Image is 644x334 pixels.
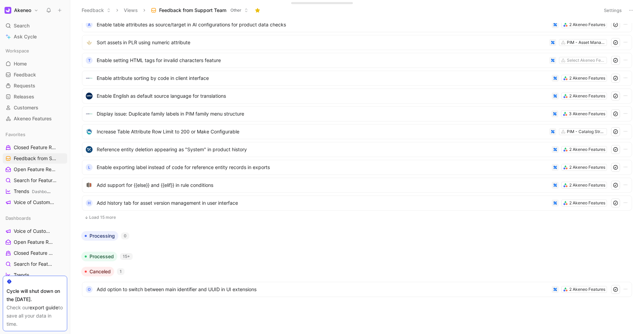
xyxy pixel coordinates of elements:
[14,93,34,100] span: Releases
[3,103,67,113] a: Customers
[569,286,605,293] div: 2 Akeneo Features
[90,268,111,275] span: Canceled
[3,59,67,69] a: Home
[601,5,625,15] button: Settings
[3,81,67,91] a: Requests
[3,175,67,186] a: Search for Feature Requests
[82,142,632,157] a: logoReference entity deletion appearing as "System" in product history2 Akeneo Features
[14,104,38,111] span: Customers
[97,110,549,118] span: Display issue: Duplicate family labels in PIM family menu structure
[121,232,129,239] div: 0
[117,268,124,275] div: 1
[14,71,36,78] span: Feedback
[14,115,52,122] span: Akeneo Features
[79,5,114,15] button: Feedback
[97,199,549,207] span: Add history tab for asset version management in user interface
[82,17,632,32] a: AEnable table attributes as source/target in AI configurations for product data checks2 Akeneo Fe...
[90,232,115,239] span: Processing
[3,129,67,140] div: Favorites
[14,7,31,13] h1: Akeneo
[14,199,55,206] span: Voice of Customers
[82,35,632,50] a: logoSort assets in PLR using numeric attributePIM - Asset Manager
[97,145,549,154] span: Reference entity deletion appearing as "System" in product history
[569,182,605,189] div: 2 Akeneo Features
[14,60,27,67] span: Home
[569,110,605,117] div: 3 Akeneo Features
[97,128,547,136] span: Increase Table Attribute Row Limit to 200 or Make Configurable
[79,267,635,299] div: Canceled1
[569,93,605,99] div: 2 Akeneo Features
[3,186,67,196] a: TrendsDashboards
[3,5,40,15] button: AkeneoAkeneo
[14,144,57,151] span: Closed Feature Requests
[82,53,632,68] a: TEnable setting HTML tags for invalid characters featureSelect Akeneo Features
[14,33,37,41] span: Ask Cycle
[86,164,93,171] div: L
[567,57,605,64] div: Select Akeneo Features
[82,178,632,193] a: logoAdd support for {{else}} and {{elif}} in rule conditions2 Akeneo Features
[3,164,67,175] a: Open Feature Requests
[120,253,133,260] div: 15+
[569,21,605,28] div: 2 Akeneo Features
[3,259,67,269] a: Search for Feature Requests
[3,46,67,56] div: Workspace
[82,106,632,121] a: logoDisplay issue: Duplicate family labels in PIM family menu structure3 Akeneo Features
[14,177,57,184] span: Search for Feature Requests
[97,56,547,64] span: Enable setting HTML tags for invalid characters feature
[82,195,632,211] a: HAdd history tab for asset version management in user interface2 Akeneo Features
[3,21,67,31] div: Search
[567,128,605,135] div: PIM - Catalog Structure
[86,93,93,99] img: logo
[148,5,251,15] button: Feedback from Support TeamOther
[97,163,549,171] span: Enable exporting label instead of code for reference entity records in exports
[14,261,55,267] span: Search for Feature Requests
[3,153,67,164] a: Feedback from Support Team
[81,252,117,261] button: Processed
[569,200,605,206] div: 2 Akeneo Features
[86,146,93,153] img: logo
[569,75,605,82] div: 2 Akeneo Features
[3,237,67,247] a: Open Feature Requests
[90,253,114,260] span: Processed
[79,252,635,261] div: Processed15+
[82,160,632,175] a: LEnable exporting label instead of code for reference entity records in exports2 Akeneo Features
[3,226,67,236] a: Voice of Customers
[81,231,118,241] button: Processing
[97,21,549,29] span: Enable table attributes as source/target in AI configurations for product data checks
[569,164,605,171] div: 2 Akeneo Features
[97,285,549,294] span: Add option to switch between main identifier and UUID in UI extensions
[82,213,632,222] button: Load 15 more
[14,272,29,278] span: Trends
[7,287,63,303] div: Cycle will shut down on the [DATE].
[97,38,547,47] span: Sort assets in PLR using numeric attribute
[569,146,605,153] div: 2 Akeneo Features
[14,239,53,246] span: Open Feature Requests
[82,71,632,86] a: logoEnable attribute sorting by code in client interface2 Akeneo Features
[3,92,67,102] a: Releases
[3,213,67,223] div: Dashboards
[567,39,605,46] div: PIM - Asset Manager
[86,75,93,82] img: logo
[3,32,67,42] a: Ask Cycle
[29,305,58,310] a: export guide
[121,5,141,15] button: Views
[3,248,67,258] a: Closed Feature Requests
[14,166,56,173] span: Open Feature Requests
[86,57,93,64] div: T
[3,197,67,207] a: Voice of Customers
[3,270,67,280] a: Trends
[14,22,29,30] span: Search
[159,7,226,14] span: Feedback from Support Team
[82,282,632,297] a: OAdd option to switch between main identifier and UUID in UI extensions2 Akeneo Features
[86,128,93,135] img: logo
[82,124,632,139] a: logoIncrease Table Attribute Row Limit to 200 or Make ConfigurablePIM - Catalog Structure
[3,70,67,80] a: Feedback
[97,74,549,82] span: Enable attribute sorting by code in client interface
[97,92,549,100] span: Enable English as default source language for translations
[86,286,93,293] div: O
[86,39,93,46] img: logo
[14,82,35,89] span: Requests
[86,110,93,117] img: logo
[14,250,54,257] span: Closed Feature Requests
[3,142,67,153] a: Closed Feature Requests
